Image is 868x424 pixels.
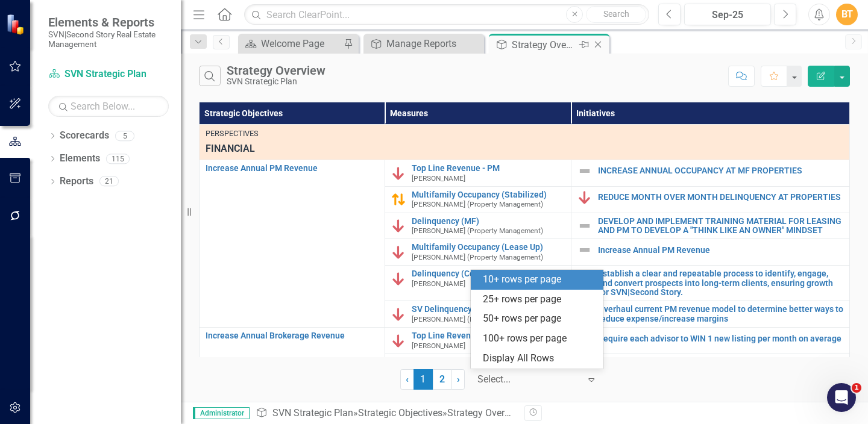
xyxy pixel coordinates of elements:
[836,4,858,25] button: BT
[385,266,571,301] td: Double-Click to Edit Right Click for Context Menu
[60,152,100,166] a: Elements
[412,201,543,208] small: [PERSON_NAME] (Property Management)
[688,8,767,22] div: Sep-25
[385,301,571,328] td: Double-Click to Edit Right Click for Context Menu
[571,186,849,213] td: Double-Click to Edit Right Click for Context Menu
[827,383,856,412] iframe: Intercom live chat
[412,305,564,314] a: SV Delinquency
[412,269,564,278] a: Delinquency (Commercial)
[193,407,250,419] span: Administrator
[577,219,592,233] img: Not Defined
[406,373,409,385] span: ‹
[412,254,543,261] small: [PERSON_NAME] (Property Management)
[577,164,592,178] img: Not Defined
[483,293,596,307] div: 25+ rows per page
[412,175,465,182] small: [PERSON_NAME]
[391,334,406,348] img: Below Plan
[391,272,406,286] img: Below Plan
[457,373,460,385] span: ›
[598,217,843,235] a: DEVELOP AND IMPLEMENT TRAINING MATERIAL FOR LEASING AND PM TO DEVELOP A "THINK LIKE AN OWNER" MIN...
[115,131,134,141] div: 5
[412,331,564,340] a: Top Line Revenue - Brokerage
[99,176,119,187] div: 21
[48,30,169,49] small: SVN|Second Story Real Estate Management
[412,217,564,226] a: Delinquency (MF)
[206,331,379,340] a: Increase Annual Brokerage Revenue
[603,9,629,19] span: Search
[391,219,406,233] img: Below Plan
[385,160,571,187] td: Double-Click to Edit Right Click for Context Menu
[483,352,596,366] div: Display All Rows
[571,160,849,187] td: Double-Click to Edit Right Click for Context Menu
[598,334,843,343] a: Require each advisor to WIN 1 new listing per month on average
[48,15,169,30] span: Elements & Reports
[256,407,515,420] div: » »
[358,407,442,419] a: Strategic Objectives
[385,328,571,354] td: Double-Click to Edit Right Click for Context Menu
[852,383,861,393] span: 1
[414,369,433,390] span: 1
[6,13,27,34] img: ClearPoint Strategy
[366,36,481,51] a: Manage Reports
[483,273,596,287] div: 10+ rows per page
[244,4,649,25] input: Search ClearPoint...
[206,128,843,139] div: Perspectives
[598,193,843,202] a: REDUCE MONTH OVER MONTH DELINQUENCY AT PROPERTIES
[577,243,592,257] img: Not Defined
[385,213,571,239] td: Double-Click to Edit Right Click for Context Menu
[571,301,849,328] td: Double-Click to Edit Right Click for Context Menu
[412,243,564,252] a: Multifamily Occupancy (Lease Up)
[571,239,849,266] td: Double-Click to Edit Right Click for Context Menu
[571,328,849,354] td: Double-Click to Edit Right Click for Context Menu
[412,227,543,235] small: [PERSON_NAME] (Property Management)
[227,77,325,86] div: SVN Strategic Plan
[412,190,564,199] a: Multifamily Occupancy (Stabilized)
[571,354,849,380] td: Double-Click to Edit Right Click for Context Menu
[577,190,592,205] img: Below Plan
[412,342,465,350] small: [PERSON_NAME]
[512,37,576,52] div: Strategy Overview
[483,312,596,326] div: 50+ rows per page
[272,407,353,419] a: SVN Strategic Plan
[206,164,379,173] a: Increase Annual PM Revenue
[48,96,169,117] input: Search Below...
[391,192,406,207] img: Caution
[433,369,452,390] a: 2
[200,160,385,328] td: Double-Click to Edit Right Click for Context Menu
[586,6,646,23] button: Search
[483,332,596,346] div: 100+ rows per page
[571,266,849,301] td: Double-Click to Edit Right Click for Context Menu
[598,166,843,175] a: INCREASE ANNUAL OCCUPANCY AT MF PROPERTIES
[386,36,481,51] div: Manage Reports
[48,67,169,81] a: SVN Strategic Plan
[106,154,130,164] div: 115
[412,164,564,173] a: Top Line Revenue - PM
[385,239,571,266] td: Double-Click to Edit Right Click for Context Menu
[412,280,465,288] small: [PERSON_NAME]
[391,166,406,181] img: Below Plan
[261,36,341,51] div: Welcome Page
[598,269,843,297] a: Establish a clear and repeatable process to identify, engage, and convert prospects into long-ter...
[598,246,843,255] a: Increase Annual PM Revenue
[571,213,849,239] td: Double-Click to Edit Right Click for Context Menu
[385,186,571,213] td: Double-Click to Edit Right Click for Context Menu
[684,4,771,25] button: Sep-25
[200,125,850,160] td: Double-Click to Edit
[391,245,406,260] img: Below Plan
[206,142,843,156] span: FINANCIAL
[60,129,109,143] a: Scorecards
[447,407,524,419] div: Strategy Overview
[412,316,543,323] small: [PERSON_NAME] (Property Management)
[391,307,406,322] img: Below Plan
[227,64,325,77] div: Strategy Overview
[598,305,843,323] a: Overhaul current PM revenue model to determine better ways to reduce expense/increase margins
[241,36,341,51] a: Welcome Page
[60,175,93,189] a: Reports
